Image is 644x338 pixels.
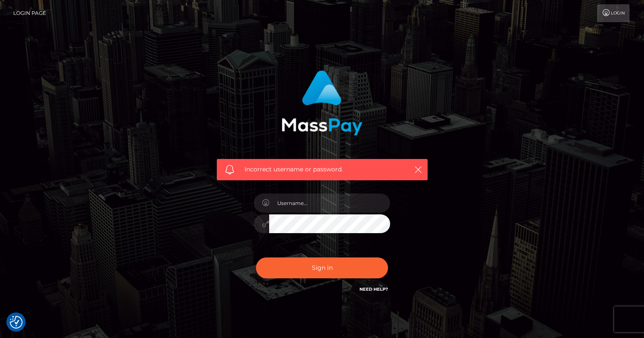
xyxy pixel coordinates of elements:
[244,165,400,174] span: Incorrect username or password.
[359,286,388,292] a: Need Help?
[10,316,23,329] button: Consent Preferences
[13,4,46,22] a: Login Page
[10,316,23,329] img: Revisit consent button
[282,70,362,136] img: MassPay Login
[256,257,388,278] button: Sign in
[269,194,390,213] input: Username...
[597,4,630,22] a: Login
